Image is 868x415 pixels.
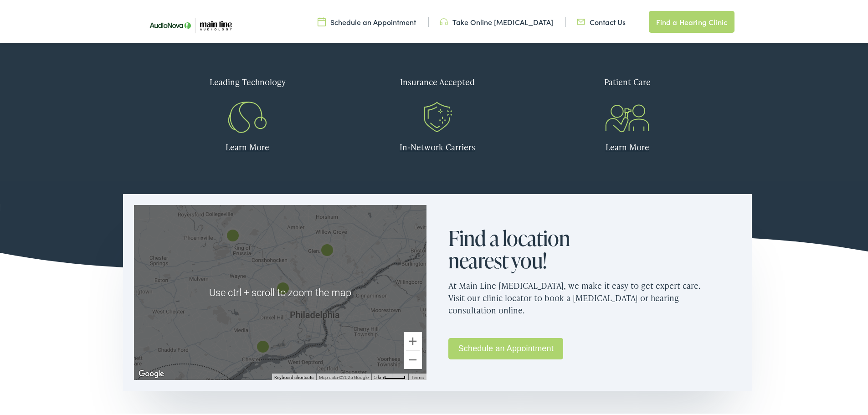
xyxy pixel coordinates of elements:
[136,366,166,378] img: Google
[404,330,422,348] button: Zoom in
[319,373,369,378] span: Map data ©2025 Google
[159,67,336,121] a: Leading Technology
[440,15,553,25] a: Take Online [MEDICAL_DATA]
[371,372,408,378] button: Map Scale: 5 km per 43 pixels
[404,349,422,367] button: Zoom out
[226,139,269,151] a: Learn More
[400,139,475,151] a: In-Network Carriers
[649,9,734,31] a: Find a Hearing Clinic
[274,373,313,379] button: Keyboard shortcuts
[268,273,298,302] div: Main Line Audiology by AudioNova
[349,67,526,93] div: Insurance Accepted
[218,220,247,250] div: Main Line Audiology by AudioNova
[411,373,424,378] a: Terms (opens in new tab)
[248,332,277,361] div: Main Line Audiology by AudioNova
[313,235,342,264] div: AudioNova
[318,15,416,25] a: Schedule an Appointment
[577,15,626,25] a: Contact Us
[539,67,715,93] div: Patient Care
[159,67,336,93] div: Leading Technology
[448,270,741,322] p: At Main Line [MEDICAL_DATA], we make it easy to get expert care. Visit our clinic locator to book...
[606,139,649,151] a: Learn More
[448,225,594,270] h2: Find a location nearest you!
[577,15,585,25] img: utility icon
[539,67,715,121] a: Patient Care
[440,15,448,25] img: utility icon
[374,373,384,378] span: 5 km
[349,67,526,121] a: Insurance Accepted
[448,336,563,358] a: Schedule an Appointment
[136,366,166,378] a: Open this area in Google Maps (opens a new window)
[318,15,326,25] img: utility icon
